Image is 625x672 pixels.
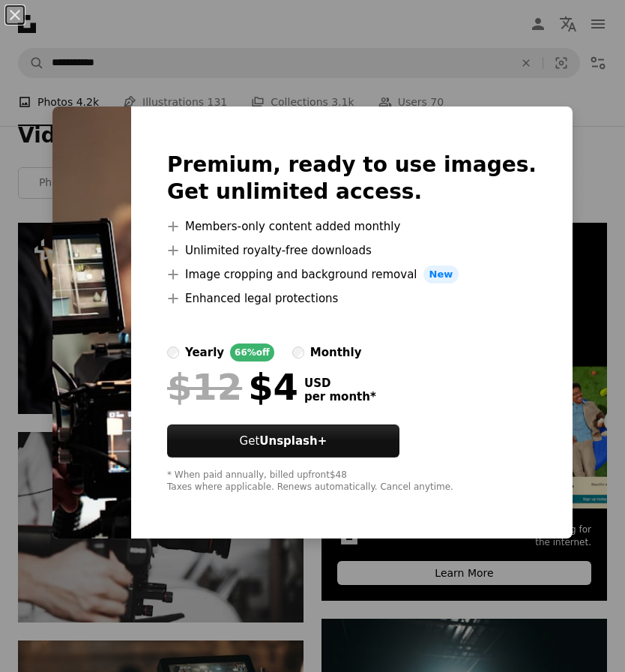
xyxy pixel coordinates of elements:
[167,151,537,205] h2: Premium, ready to use images. Get unlimited access.
[167,424,399,457] button: GetUnsplash+
[230,343,274,361] div: 66% off
[52,106,131,538] img: premium_photo-1682146717223-874ac7dcc607
[167,241,537,259] li: Unlimited royalty-free downloads
[167,265,537,283] li: Image cropping and background removal
[310,343,362,361] div: monthly
[304,376,376,390] span: USD
[167,346,179,358] input: yearly66%off
[304,390,376,403] span: per month *
[292,346,304,358] input: monthly
[167,469,537,493] div: * When paid annually, billed upfront $48 Taxes where applicable. Renews automatically. Cancel any...
[167,367,242,406] span: $12
[167,217,537,235] li: Members-only content added monthly
[185,343,224,361] div: yearly
[167,367,298,406] div: $4
[167,289,537,307] li: Enhanced legal protections
[423,265,459,283] span: New
[259,434,327,448] strong: Unsplash+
